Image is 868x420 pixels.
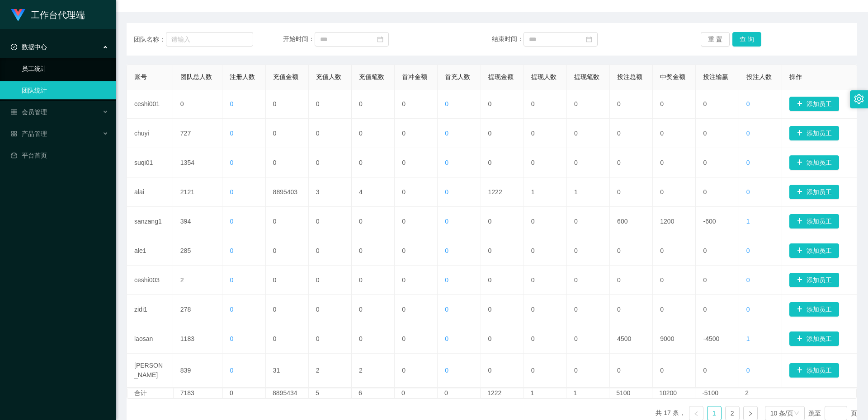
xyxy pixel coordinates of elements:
td: 0 [481,354,524,387]
span: 0 [230,159,233,166]
i: 图标: down [794,411,799,417]
span: 0 [445,247,448,254]
span: 提现金额 [488,73,514,80]
button: 查 询 [732,32,761,47]
span: 充值笔数 [359,73,384,80]
td: 0 [223,388,266,398]
td: 1222 [481,388,524,398]
td: 0 [309,295,352,324]
td: 4500 [610,324,653,354]
td: -600 [696,207,739,236]
span: 0 [230,306,233,313]
td: 2 [309,354,352,387]
span: 0 [746,276,750,284]
i: 图标: left [693,411,699,416]
td: 6 [352,388,395,398]
span: 0 [230,367,233,374]
span: 1 [746,335,750,342]
span: 0 [746,100,750,107]
span: 0 [746,306,750,313]
td: 0 [481,295,524,324]
td: 0 [610,354,653,387]
td: 0 [653,266,696,295]
td: 2 [738,388,781,398]
td: 0 [610,295,653,324]
i: 图标: check-circle-o [11,44,17,50]
td: 5 [309,388,352,398]
td: 0 [610,236,653,266]
button: 重 置 [701,32,730,47]
td: 0 [395,388,438,398]
td: -5100 [695,388,738,398]
span: 0 [746,367,750,374]
i: 图标: setting [854,94,864,104]
td: 0 [481,89,524,119]
td: 0 [395,295,438,324]
span: 首充人数 [445,73,470,80]
td: 0 [653,354,696,387]
span: 操作 [789,73,802,80]
td: 0 [696,266,739,295]
button: 图标: plus添加员工 [789,363,839,378]
td: 0 [524,354,567,387]
td: 合计 [127,388,174,398]
td: 0 [352,295,395,324]
td: 0 [352,236,395,266]
td: 2121 [173,177,223,207]
span: 1 [746,218,750,225]
td: 0 [395,177,438,207]
td: 4 [352,177,395,207]
span: 0 [230,247,233,254]
span: 结束时间： [492,35,524,42]
a: 工作台代理端 [11,11,85,18]
td: 0 [653,119,696,148]
td: 0 [266,324,309,354]
td: 0 [567,207,610,236]
span: 0 [230,335,233,342]
td: 0 [610,119,653,148]
span: 0 [445,100,448,107]
span: 提现人数 [531,73,557,80]
td: -4500 [696,324,739,354]
td: 0 [352,324,395,354]
td: 0 [309,236,352,266]
td: 0 [352,119,395,148]
td: 0 [524,266,567,295]
td: 0 [696,354,739,387]
td: 0 [266,119,309,148]
i: 图标: calendar [586,36,592,42]
a: 员工统计 [22,60,108,78]
td: 285 [173,236,223,266]
td: 0 [266,207,309,236]
img: logo.9652507e.png [11,9,25,22]
a: 1 [708,406,721,420]
td: 727 [173,119,223,148]
span: 充值金额 [273,73,298,80]
td: 0 [653,89,696,119]
td: 0 [395,119,438,148]
td: 0 [395,266,438,295]
td: 0 [567,89,610,119]
td: [PERSON_NAME] [127,354,173,387]
td: laosan [127,324,173,354]
td: 0 [653,177,696,207]
td: 8895403 [266,177,309,207]
td: 0 [309,89,352,119]
span: 账号 [134,73,147,80]
td: ceshi003 [127,266,173,295]
td: 1200 [653,207,696,236]
i: 图标: table [11,109,17,115]
span: 0 [230,276,233,284]
span: 0 [746,188,750,196]
td: 0 [524,89,567,119]
td: 1 [566,388,609,398]
td: 0 [352,148,395,177]
td: 0 [309,266,352,295]
button: 图标: plus添加员工 [789,331,839,346]
td: chuyi [127,119,173,148]
td: 31 [266,354,309,387]
td: 0 [395,207,438,236]
td: 0 [653,236,696,266]
td: 600 [610,207,653,236]
span: 0 [230,218,233,225]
